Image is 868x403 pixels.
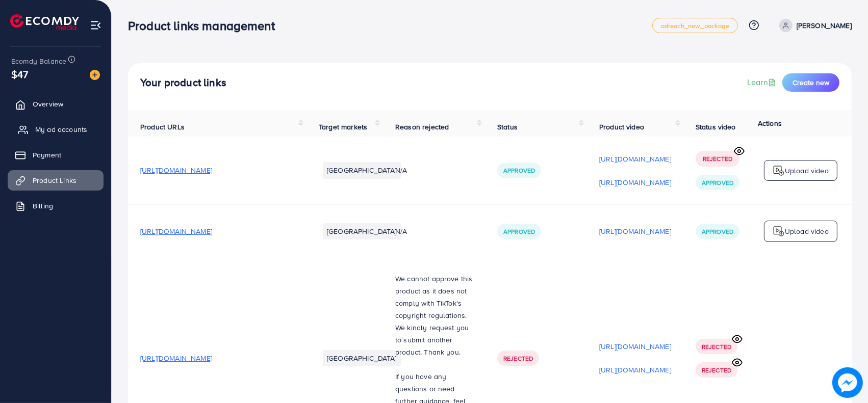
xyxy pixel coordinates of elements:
[702,178,733,187] span: Approved
[90,19,101,31] img: menu
[503,166,535,175] span: Approved
[33,150,61,160] span: Payment
[140,165,212,175] span: [URL][DOMAIN_NAME]
[702,227,733,236] span: Approved
[323,223,401,239] li: [GEOGRAPHIC_DATA]
[128,18,283,33] h3: Product links management
[10,14,79,30] img: logo
[599,153,671,165] p: [URL][DOMAIN_NAME]
[319,122,367,132] span: Target markets
[497,122,518,132] span: Status
[395,165,407,175] span: N/A
[747,76,778,88] a: Learn
[11,67,28,82] span: $47
[775,19,852,32] a: [PERSON_NAME]
[35,124,87,135] span: My ad accounts
[785,225,829,237] p: Upload video
[703,154,732,163] span: Rejected
[773,225,785,237] img: logo
[599,340,671,353] p: [URL][DOMAIN_NAME]
[8,145,104,165] a: Payment
[11,56,66,66] span: Ecomdy Balance
[8,196,104,216] a: Billing
[33,175,76,185] span: Product Links
[395,122,449,132] span: Reason rejected
[599,122,644,132] span: Product video
[8,94,104,114] a: Overview
[8,170,104,191] a: Product Links
[323,350,401,366] li: [GEOGRAPHIC_DATA]
[758,118,782,128] span: Actions
[140,353,212,363] span: [URL][DOMAIN_NAME]
[702,366,731,374] span: Rejected
[599,364,671,376] p: [URL][DOMAIN_NAME]
[140,76,226,89] h4: Your product links
[503,354,533,363] span: Rejected
[797,19,852,32] p: [PERSON_NAME]
[90,70,100,80] img: image
[140,122,185,132] span: Product URLs
[782,73,839,92] button: Create new
[503,227,535,236] span: Approved
[8,119,104,140] a: My ad accounts
[832,367,863,398] img: image
[323,162,401,178] li: [GEOGRAPHIC_DATA]
[395,274,473,357] span: We cannot approve this product as it does not comply with TikTok's copyright regulations. We kind...
[395,226,407,236] span: N/A
[33,201,53,211] span: Billing
[652,18,738,33] a: adreach_new_package
[599,225,671,237] p: [URL][DOMAIN_NAME]
[33,99,63,109] span: Overview
[702,342,731,351] span: Rejected
[793,77,829,88] span: Create new
[773,165,785,177] img: logo
[599,176,671,189] p: [URL][DOMAIN_NAME]
[696,122,736,132] span: Status video
[140,226,212,236] span: [URL][DOMAIN_NAME]
[785,165,829,177] p: Upload video
[661,22,729,29] span: adreach_new_package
